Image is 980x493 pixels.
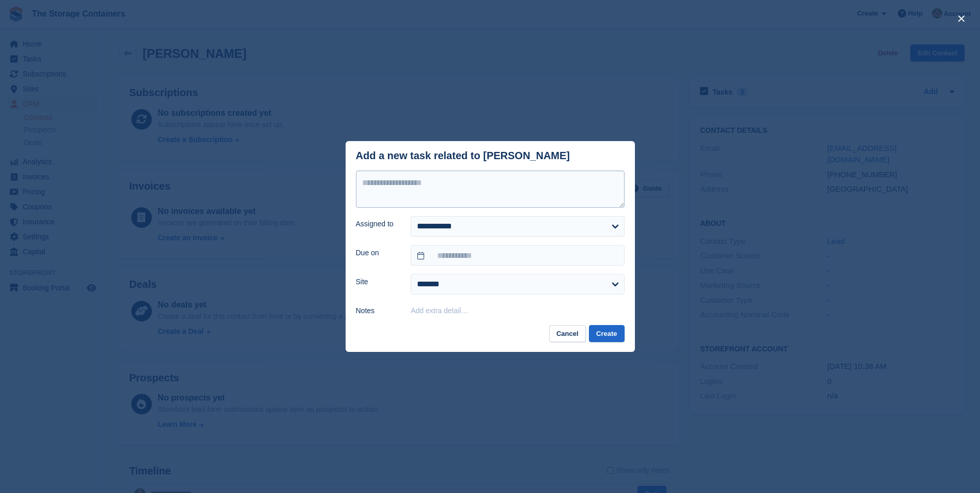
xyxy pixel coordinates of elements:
label: Notes [356,305,399,316]
div: Add a new task related to [PERSON_NAME] [356,150,570,162]
label: Due on [356,248,399,258]
label: Site [356,276,399,287]
button: close [953,10,970,27]
button: Cancel [549,325,586,342]
button: Add extra detail… [411,306,468,315]
label: Assigned to [356,219,399,229]
button: Create [589,325,624,342]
